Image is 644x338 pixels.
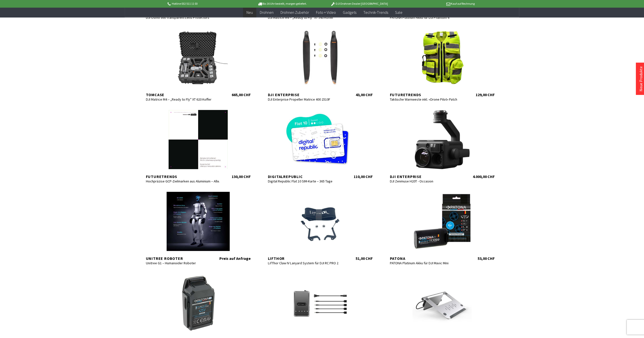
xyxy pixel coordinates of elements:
a: Drohnen Zubehör [277,7,313,18]
a: Lifthor LifThor Claw IV Lanyard System für DJI RC PRO 2 51,00 CHF [263,192,378,261]
div: 51,00 CHF [356,256,373,261]
p: Bis 16 Uhr bestellt, morgen geliefert. [244,1,321,7]
div: 129,00 CHF [476,92,495,97]
a: Patona PATONA Platinum Akku für DJI Mavic Mini 53,00 CHF [385,192,500,261]
div: PATONA Platinum Akku für DJI Mavic Mini [390,261,463,265]
div: 110,00 CHF [354,174,373,179]
a: Neu [243,7,256,18]
a: TomCase DJI Matrice M4 – „Ready to Fly" XT 620 Koffer 665,00 CHF [141,28,256,97]
div: DJI Enterprise Propeller Matrice 400 2510F [268,97,341,102]
a: digitalrepublic Digital Republic Flat 10 SIM-Karte – 365 Tage 110,00 CHF [263,110,378,179]
a: DJI Enterprise DJI Zenmuse H20T - Occasion 4.000,00 CHF [385,110,500,179]
a: Futuretrends Hochpräzise GCP-Zielmarken aus Aluminium – Allwetter & Drohnen-kompatibel 130,00 CHF [141,110,256,179]
span: Technik-Trends [363,10,388,15]
span: Neu [246,10,253,15]
span: Foto + Video [316,10,336,15]
div: Unitree Roboter [146,256,219,261]
span: Gadgets [343,10,356,15]
div: LifThor Claw IV Lanyard System für DJI RC PRO 2 [268,261,341,265]
span: Sale [395,10,402,15]
a: Drohnen [256,7,277,18]
a: Futuretrends Taktische Warnweste inkl. «Drone Pilot» Patch 129,00 CHF [385,28,500,97]
div: Taktische Warnweste inkl. «Drone Pilot» Patch [390,97,463,102]
div: digitalrepublic [268,174,341,179]
a: Neue Produkte [638,66,643,91]
a: DJI Enterprise DJI Enterprise Propeller Matrice 400 2510F 43,00 CHF [263,28,378,97]
div: DJI Matrice M4 – „Ready to Fly" XT 540 Koffer [268,15,341,20]
div: DJI Matrice M4 – „Ready to Fly" XT 620 Koffer [146,97,219,102]
span: Drohnen [260,10,274,15]
div: 665,00 CHF [232,92,251,97]
div: Digital Republic Flat 10 SIM-Karte – 365 Tage [268,179,341,183]
div: Patona [390,256,463,261]
span: Drohnen Zubehör [280,10,309,15]
p: DJI Drohnen Dealer [GEOGRAPHIC_DATA] [321,1,398,7]
div: TomCase [146,92,219,97]
a: Foto + Video [313,7,339,18]
div: Lifthor [268,256,341,261]
div: Futuretrends [390,92,463,97]
div: 4.000,00 CHF [473,174,495,179]
div: Preis auf Anfrage [219,256,251,261]
div: 130,00 CHF [232,174,251,179]
div: 43,00 CHF [356,92,373,97]
div: DJI Osmo 360 Transparent Lens Protectors [146,15,219,20]
div: PATONA Platinum Akku für DJI Phantom 4 [390,15,463,20]
p: Kauf auf Rechnung [398,1,475,7]
div: DJI Enterprise [390,174,463,179]
div: Futuretrends [146,174,219,179]
div: DJI Enterprise [268,92,341,97]
div: 53,00 CHF [478,256,495,261]
div: DJI Zenmuse H20T - Occasion [390,179,463,183]
div: Unitree G1 – Humanoider Roboter [146,261,219,265]
a: Technik-Trends [360,7,391,18]
a: Gadgets [339,7,360,18]
a: Unitree Roboter Unitree G1 – Humanoider Roboter Preis auf Anfrage [141,192,256,261]
a: Sale [391,7,406,18]
p: Hotline 032 511 11 03 [167,1,244,7]
div: Hochpräzise GCP-Zielmarken aus Aluminium – Allwetter & Drohnen-kompatibel [146,179,219,183]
